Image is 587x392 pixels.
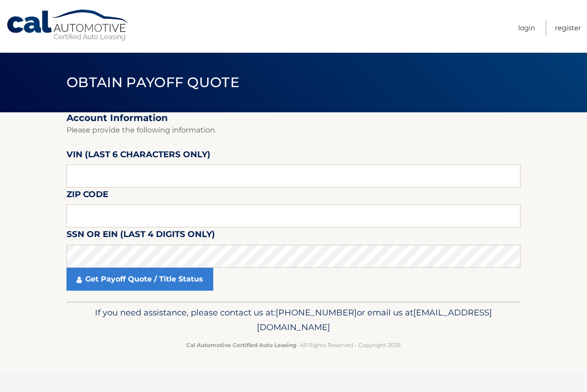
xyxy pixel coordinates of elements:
p: Please provide the following information. [66,124,521,137]
span: [PHONE_NUMBER] [276,307,357,318]
a: Get Payoff Quote / Title Status [66,268,213,291]
a: Cal Automotive [6,9,130,42]
strong: Cal Automotive Certified Auto Leasing [186,342,296,348]
label: VIN (last 6 characters only) [66,148,210,165]
label: SSN or EIN (last 4 digits only) [66,227,215,244]
p: If you need assistance, please contact us at: or email us at [72,305,515,335]
p: - All Rights Reserved - Copyright 2025 [72,340,515,350]
h2: Account Information [66,112,521,124]
a: Register [555,20,581,35]
a: Login [518,20,535,35]
span: Obtain Payoff Quote [66,74,239,91]
label: Zip Code [66,188,108,204]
